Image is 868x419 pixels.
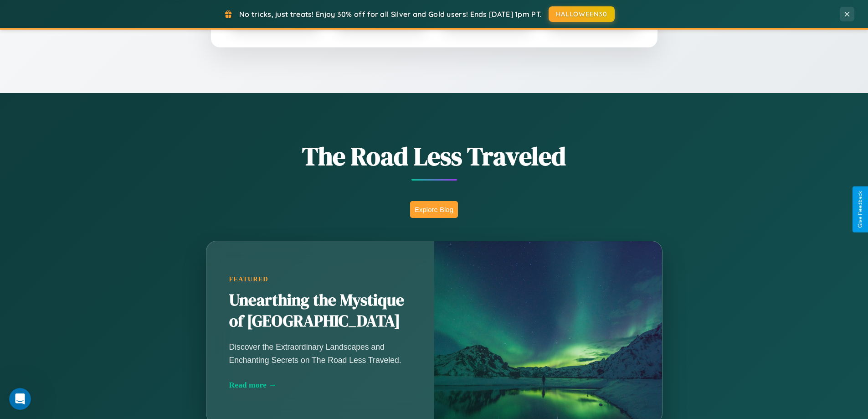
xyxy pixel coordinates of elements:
span: No tricks, just treats! Enjoy 30% off for all Silver and Gold users! Ends [DATE] 1pm PT. [239,10,542,19]
div: Give Feedback [857,191,863,228]
h2: Unearthing the Mystique of [GEOGRAPHIC_DATA] [229,290,411,332]
iframe: Intercom live chat [9,388,31,410]
button: Explore Blog [410,201,458,218]
p: Discover the Extraordinary Landscapes and Enchanting Secrets on The Road Less Traveled. [229,341,411,366]
button: HALLOWEEN30 [549,6,615,22]
div: Featured [229,275,411,283]
div: Read more → [229,380,411,390]
h1: The Road Less Traveled [161,139,708,174]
